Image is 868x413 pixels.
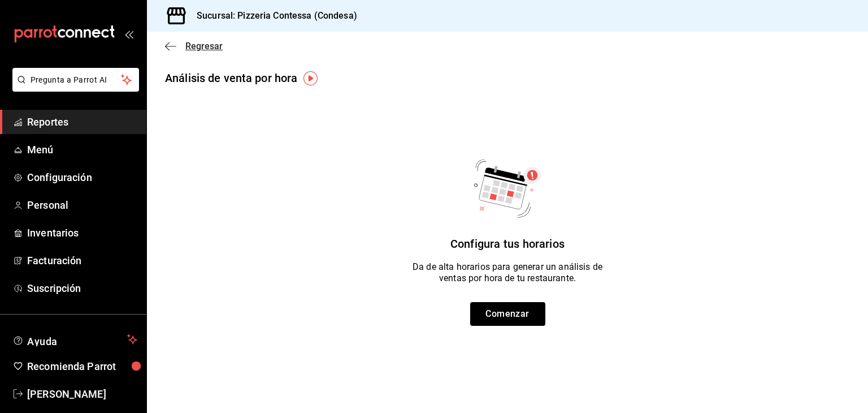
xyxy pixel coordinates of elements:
[413,261,602,284] p: Da de alta horarios para generar un análisis de ventas por hora de tu restaurante.
[185,41,223,51] span: Regresar
[470,302,545,326] button: Comenzar
[303,71,318,85] img: Tooltip marker
[27,253,137,268] span: Facturación
[31,74,121,86] span: Pregunta a Parrot AI
[27,359,137,374] span: Recomienda Parrot
[124,29,133,38] button: open_drawer_menu
[8,82,139,94] a: Pregunta a Parrot AI
[27,333,123,346] span: Ayuda
[27,142,137,157] span: Menú
[188,9,357,23] h3: Sucursal: Pizzeria Contessa (Condesa)
[450,235,565,252] p: Configura tus horarios
[27,281,137,296] span: Suscripción
[27,114,137,130] span: Reportes
[12,68,139,92] button: Pregunta a Parrot AI
[27,225,137,240] span: Inventarios
[27,197,137,213] span: Personal
[165,70,297,87] div: Análisis de venta por hora
[27,170,137,185] span: Configuración
[165,41,223,51] button: Regresar
[27,386,137,402] span: [PERSON_NAME]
